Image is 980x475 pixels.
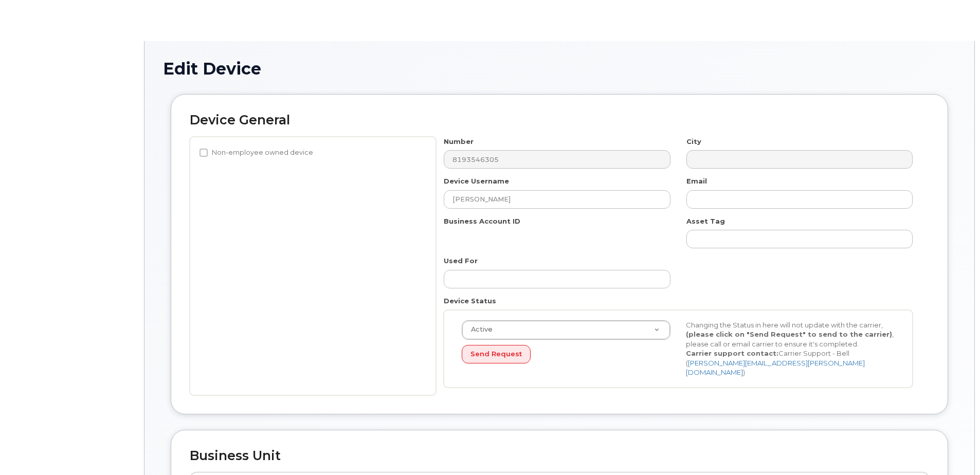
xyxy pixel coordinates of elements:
label: Device Status [444,296,496,306]
label: Used For [444,256,478,266]
a: [PERSON_NAME][EMAIL_ADDRESS][PERSON_NAME][DOMAIN_NAME] [686,359,865,377]
strong: (please click on "Send Request" to send to the carrier) [686,330,892,338]
h2: Device General [190,113,929,127]
label: Business Account ID [444,216,520,226]
strong: Carrier support contact: [686,349,778,357]
h2: Business Unit [190,449,929,463]
div: Changing the Status in here will not update with the carrier, , please call or email carrier to e... [678,320,902,377]
span: Active [465,325,493,334]
input: Non-employee owned device [199,149,208,157]
button: Send Request [462,345,531,364]
label: Non-employee owned device [199,147,313,159]
label: Email [686,176,707,186]
label: City [686,137,701,147]
a: Active [462,321,670,339]
label: Device Username [444,176,509,186]
label: Number [444,137,474,147]
h1: Edit Device [163,60,956,78]
label: Asset Tag [686,216,725,226]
